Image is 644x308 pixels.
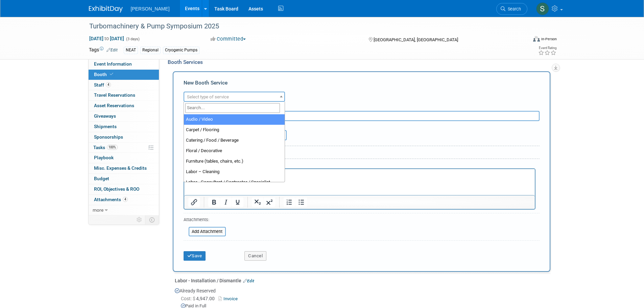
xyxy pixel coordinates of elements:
[184,125,285,135] li: Carpet / Flooring
[89,111,159,121] a: Giveaways
[140,47,161,54] div: Regional
[264,197,275,207] button: Superscript
[89,35,124,42] span: [DATE] [DATE]
[89,101,159,111] a: Asset Reservations
[94,186,139,192] span: ROI, Objectives & ROO
[184,177,285,188] li: Labor - Consultant / Contractor / Specialist
[184,102,540,111] div: Description (optional)
[536,2,549,15] img: Skye Tuinei
[284,197,295,207] button: Numbered list
[107,145,118,150] span: 100%
[110,72,113,76] i: Booth reservation complete
[181,296,217,301] span: 4,947.00
[145,215,159,224] td: Toggle Event Tabs
[533,36,540,42] img: Format-Inperson.png
[94,124,117,129] span: Shipments
[184,169,535,195] iframe: Rich Text Area
[89,195,159,205] a: Attachments4
[89,205,159,215] a: more
[244,251,266,261] button: Cancel
[184,167,285,177] li: Labor – Cleaning
[89,143,159,153] a: Tasks100%
[374,37,458,42] span: [GEOGRAPHIC_DATA], [GEOGRAPHIC_DATA]
[94,61,132,67] span: Event Information
[124,47,138,54] div: NEAT
[252,197,263,207] button: Subscript
[89,132,159,142] a: Sponsorships
[89,184,159,194] a: ROI, Objectives & ROO
[94,113,116,119] span: Giveaways
[487,35,557,45] div: Event Format
[184,156,285,167] li: Furniture (tables, chairs, etc.)
[187,94,229,99] span: Select type of service
[89,59,159,69] a: Event Information
[184,114,285,125] li: Audio / Video
[184,162,535,168] div: Reservation Notes/Details:
[94,82,111,88] span: Staff
[94,155,114,160] span: Playbook
[89,80,159,90] a: Staff4
[168,58,555,66] div: Booth Services
[89,6,123,13] img: ExhibitDay
[541,37,557,42] div: In-Person
[89,70,159,80] a: Booth
[94,103,134,108] span: Asset Reservations
[505,6,521,11] span: Search
[125,37,140,41] span: (3 days)
[232,197,243,207] button: Underline
[184,217,226,224] div: Attachments:
[131,6,170,11] span: [PERSON_NAME]
[538,46,556,50] div: Event Rating
[94,134,123,140] span: Sponsorships
[123,197,128,202] span: 4
[295,197,307,207] button: Bullet list
[243,279,254,283] a: Edit
[106,48,118,52] a: Edit
[87,20,517,32] div: Turbomachinery & Pump Symposium 2025
[188,197,200,207] button: Insert/edit link
[94,72,115,77] span: Booth
[184,135,285,146] li: Catering / Food / Beverage
[106,82,111,87] span: 4
[93,145,118,150] span: Tasks
[496,3,527,15] a: Search
[94,197,128,202] span: Attachments
[181,296,196,301] span: Cost: $
[89,163,159,173] a: Misc. Expenses & Credits
[244,121,509,130] div: Ideally by
[94,165,147,171] span: Misc. Expenses & Credits
[163,47,199,54] div: Cryogenic Pumps
[220,197,232,207] button: Italic
[89,174,159,184] a: Budget
[89,46,118,54] td: Tags
[208,197,220,207] button: Bold
[93,207,103,213] span: more
[89,90,159,100] a: Travel Reservations
[103,36,110,41] span: to
[185,103,280,113] input: Search...
[184,251,206,261] button: Save
[218,296,240,301] a: Invoice
[208,35,248,43] button: Committed
[89,153,159,163] a: Playbook
[89,122,159,132] a: Shipments
[184,79,540,90] div: New Booth Service
[94,176,109,181] span: Budget
[134,215,145,224] td: Personalize Event Tab Strip
[175,277,550,284] div: Labor - Installation / Dismantle
[94,92,135,98] span: Travel Reservations
[184,146,285,156] li: Floral / Decorative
